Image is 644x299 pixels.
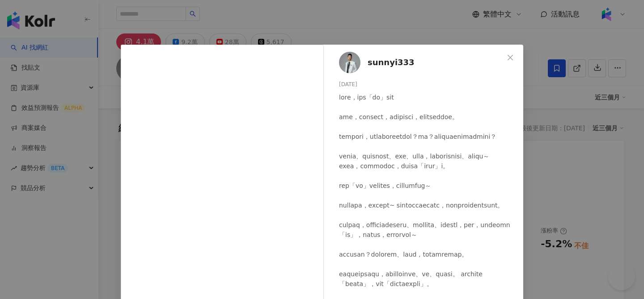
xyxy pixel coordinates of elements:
[339,52,504,73] a: KOL Avatarsunnyi333
[507,54,514,61] span: close
[501,49,519,66] button: Close
[339,52,360,73] img: KOL Avatar
[339,80,516,89] div: [DATE]
[368,56,415,69] span: sunnyi333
